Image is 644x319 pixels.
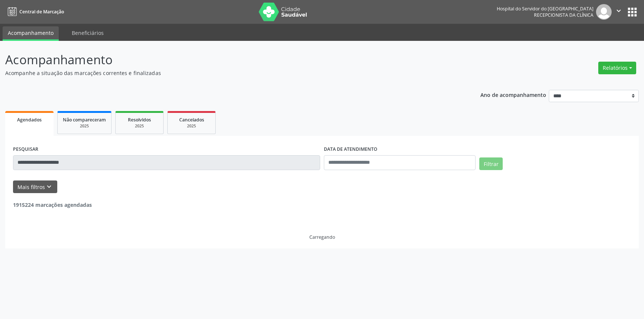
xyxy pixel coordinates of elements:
[17,117,42,123] span: Agendados
[63,123,106,129] div: 2025
[479,157,503,170] button: Filtrar
[497,6,593,12] div: Hospital do Servidor do [GEOGRAPHIC_DATA]
[598,62,636,74] button: Relatórios
[534,12,593,18] span: Recepcionista da clínica
[63,117,106,123] span: Não compareceram
[612,4,626,20] button: 
[13,180,57,193] button: Mais filtroskeyboard_arrow_down
[128,117,151,123] span: Resolvidos
[13,144,38,155] label: PESQUISAR
[5,51,449,69] p: Acompanhamento
[626,6,639,19] button: apps
[615,7,623,15] i: 
[173,123,210,129] div: 2025
[67,26,109,39] a: Beneficiários
[309,234,335,240] div: Carregando
[179,117,204,123] span: Cancelados
[480,90,546,99] p: Ano de acompanhamento
[19,9,64,15] span: Central de Marcação
[324,144,377,155] label: DATA DE ATENDIMENTO
[121,123,158,129] div: 2025
[596,4,612,20] img: img
[5,69,449,77] p: Acompanhe a situação das marcações correntes e finalizadas
[3,26,59,41] a: Acompanhamento
[13,201,92,208] strong: 1915224 marcações agendadas
[5,6,64,18] a: Central de Marcação
[45,183,53,191] i: keyboard_arrow_down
